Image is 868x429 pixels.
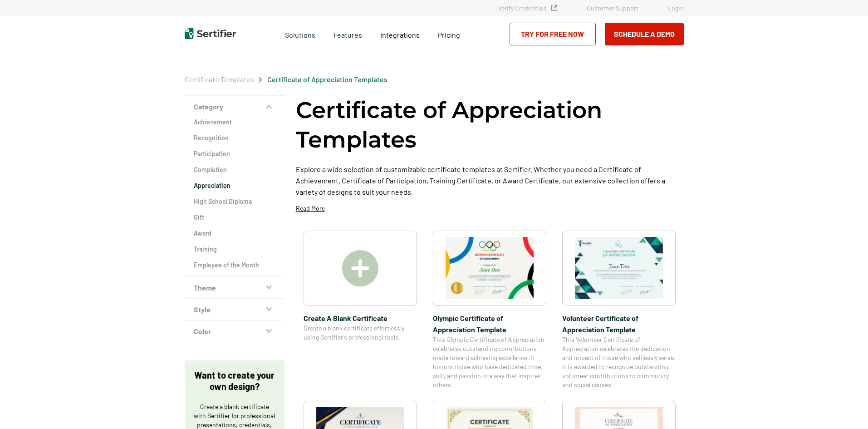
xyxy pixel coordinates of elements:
span: Create A Blank Certificate [304,312,417,324]
span: Pricing [438,30,460,39]
img: Sertifier | Digital Credentialing Platform [185,28,236,39]
img: Create A Blank Certificate [342,250,378,286]
a: Integrations [380,28,420,39]
span: Solutions [285,28,315,39]
span: Certificate of Appreciation Templates [267,75,387,84]
span: This Olympic Certificate of Appreciation celebrates outstanding contributions made toward achievi... [433,335,546,390]
button: Theme [185,277,284,299]
p: Want to create your own design? [194,370,275,392]
a: Employee of the Month [194,261,275,270]
a: Verify Credentials [498,4,557,12]
a: Certificate of Appreciation Templates [267,75,387,84]
a: Try for Free Now [510,23,596,45]
a: Recognition [194,133,275,143]
a: Olympic Certificate of Appreciation​ TemplateOlympic Certificate of Appreciation​ TemplateThis Ol... [433,231,546,390]
a: Award [194,229,275,238]
img: Olympic Certificate of Appreciation​ Template [446,237,534,299]
a: Completion [194,165,275,174]
span: Create a blank certificate effortlessly using Sertifier’s professional tools. [304,324,417,342]
span: Integrations [380,30,420,39]
a: Gift [194,213,275,222]
button: Style [185,299,284,321]
a: Training [194,245,275,254]
img: Volunteer Certificate of Appreciation Template [575,237,663,299]
a: Customer Support [587,4,638,12]
span: Volunteer Certificate of Appreciation Template [562,312,676,335]
a: Volunteer Certificate of Appreciation TemplateVolunteer Certificate of Appreciation TemplateThis ... [562,231,676,390]
button: Color [185,321,284,342]
a: Achievement [194,118,275,127]
img: Verified [551,5,557,11]
div: Category [185,118,284,277]
a: Certificate Templates [185,75,254,84]
div: Breadcrumb [185,75,387,84]
span: This Volunteer Certificate of Appreciation celebrates the dedication and impact of those who self... [562,335,676,390]
span: Certificate Templates [185,75,254,84]
p: Read More [296,204,325,213]
a: High School Diploma [194,197,275,206]
a: Login [668,4,684,12]
a: Participation [194,149,275,158]
button: Category [185,96,284,118]
span: Features [333,28,362,39]
a: Pricing [438,28,460,39]
h1: Certificate of Appreciation Templates [296,95,684,154]
p: Explore a wide selection of customizable certificate templates at Sertifier. Whether you need a C... [296,163,684,197]
span: Olympic Certificate of Appreciation​ Template [433,312,546,335]
a: Appreciation [194,181,275,190]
